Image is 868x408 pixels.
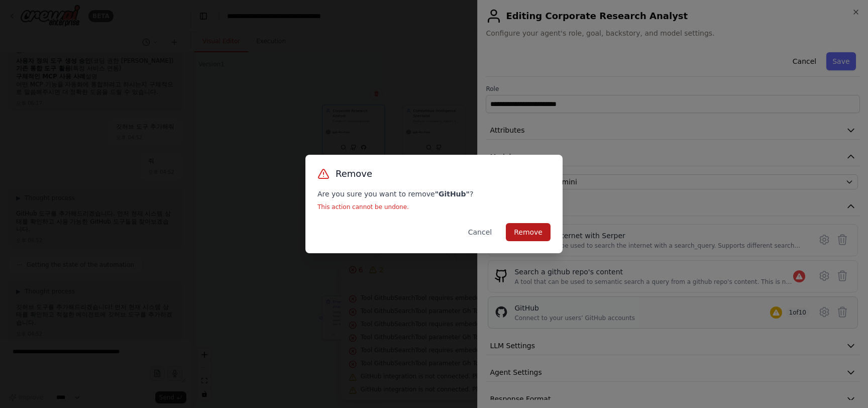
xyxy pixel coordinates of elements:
[317,203,551,211] p: This action cannot be undone.
[460,223,500,241] button: Cancel
[506,223,551,241] button: Remove
[435,190,470,198] strong: " GitHub "
[317,189,551,199] p: Are you sure you want to remove ?
[336,167,372,181] h3: Remove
